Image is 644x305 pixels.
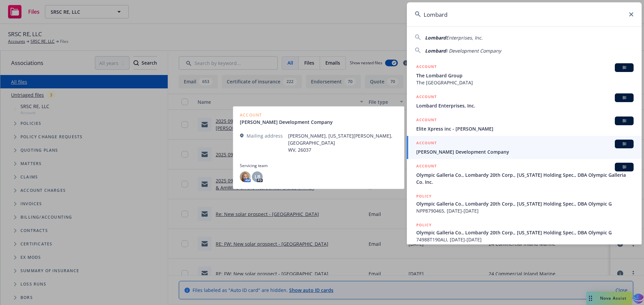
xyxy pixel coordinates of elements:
[407,218,642,247] a: POLICYOlympic Galleria Co., Lombardy 20th Corp., [US_STATE] Holding Spec., DBA Olympic G74988T190...
[416,63,437,71] h5: ACCOUNT
[416,117,437,125] h5: ACCOUNT
[407,159,642,189] a: ACCOUNTBIOlympic Galleria Co., Lombardy 20th Corp., [US_STATE] Holding Spec., DBA Olympic Galleri...
[416,229,634,236] span: Olympic Galleria Co., Lombardy 20th Corp., [US_STATE] Holding Spec., DBA Olympic G
[416,163,437,171] h5: ACCOUNT
[416,125,634,132] span: Elite Xpress inc - [PERSON_NAME]
[407,113,642,136] a: ACCOUNTBIElite Xpress inc - [PERSON_NAME]
[618,141,631,147] span: BI
[425,48,446,54] span: Lombard
[618,95,631,101] span: BI
[416,200,634,207] span: Olympic Galleria Co., Lombardy 20th Corp., [US_STATE] Holding Spec., DBA Olympic G
[407,189,642,218] a: POLICYOlympic Galleria Co., Lombardy 20th Corp., [US_STATE] Holding Spec., DBA Olympic GNPP879046...
[416,222,432,228] h5: POLICY
[416,93,437,101] h5: ACCOUNT
[416,140,437,148] h5: ACCOUNT
[416,171,634,185] span: Olympic Galleria Co., Lombardy 20th Corp., [US_STATE] Holding Spec., DBA Olympic Galleria Co. Inc.
[407,136,642,159] a: ACCOUNTBI[PERSON_NAME] Development Company
[416,148,634,155] span: [PERSON_NAME] Development Company
[618,164,631,170] span: BI
[407,90,642,113] a: ACCOUNTBILombard Enterprises, Inc.
[407,60,642,90] a: ACCOUNTBIThe Lombard GroupThe [GEOGRAPHIC_DATA]
[425,34,446,41] span: Lombard
[416,236,634,243] span: 74988T190ALI, [DATE]-[DATE]
[618,118,631,124] span: BI
[416,207,634,214] span: NPP8790465, [DATE]-[DATE]
[407,2,642,26] input: Search...
[446,34,483,41] span: Enterprises, Inc.
[416,102,634,109] span: Lombard Enterprises, Inc.
[633,293,644,305] img: svg+xml;base64,PHN2ZyB3aWR0aD0iMzQiIGhlaWdodD0iMzQiIHZpZXdCb3g9IjAgMCAzNCAzNCIgZmlsbD0ibm9uZSIgeG...
[416,79,634,86] span: The [GEOGRAPHIC_DATA]
[618,65,631,71] span: BI
[416,72,634,79] span: The Lombard Group
[446,48,501,54] span: i Development Company
[416,193,432,200] h5: POLICY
